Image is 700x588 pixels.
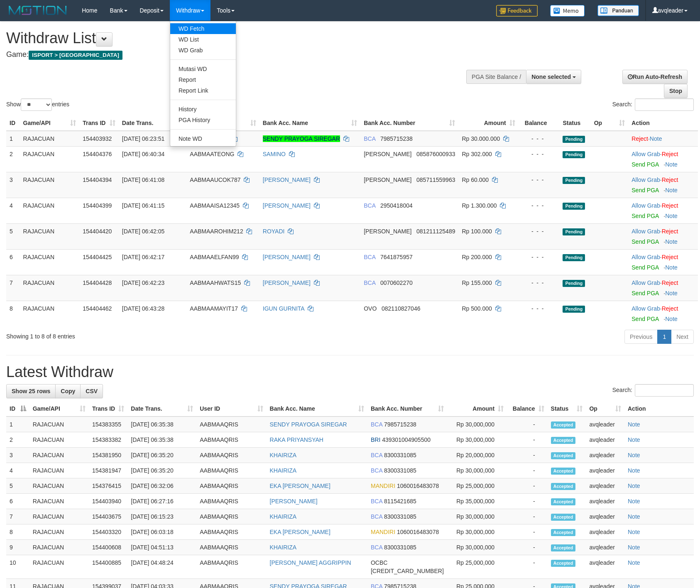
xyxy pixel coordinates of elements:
[462,202,497,209] span: Rp 1.300.000
[259,115,360,131] th: Bank Acc. Name: activate to sort column ascending
[628,249,698,275] td: ·
[447,432,507,448] td: Rp 30,000,000
[86,388,98,394] span: CSV
[628,172,698,198] td: ·
[263,228,285,235] a: ROYADI
[631,161,658,168] a: Send PGA
[522,279,556,287] div: - - -
[384,452,416,458] span: Copy 8300331085 to clipboard
[270,467,297,474] a: KHAIRIZA
[270,544,297,551] a: KHAIRIZA
[270,529,330,535] a: EKA [PERSON_NAME]
[122,176,164,183] span: [DATE] 06:41:08
[462,305,492,312] span: Rp 500.000
[631,202,661,209] span: ·
[628,483,640,489] a: Note
[190,305,238,312] span: AABMAAMAYIT17
[382,305,420,312] span: Copy 082110827046 to clipboard
[6,249,20,275] td: 6
[551,452,576,459] span: Accepted
[89,463,127,478] td: 154381947
[6,198,20,223] td: 4
[563,177,585,184] span: Pending
[83,305,112,312] span: 154404462
[61,388,75,394] span: Copy
[170,115,236,125] a: PGA History
[458,115,518,131] th: Amount: activate to sort column ascending
[371,436,380,443] span: BRI
[20,146,80,172] td: RAJACUAN
[631,254,661,260] span: ·
[119,115,186,131] th: Date Trans.: activate to sort column descending
[628,131,698,147] td: ·
[127,448,196,463] td: [DATE] 06:35:20
[21,98,52,111] select: Showentries
[364,135,375,142] span: BCA
[371,467,382,474] span: BCA
[382,436,431,443] span: Copy 439301004905500 to clipboard
[563,228,585,235] span: Pending
[190,254,239,260] span: AABMAAELFAN99
[196,432,266,448] td: AABMAAQRIS
[597,5,639,16] img: panduan.png
[270,452,297,458] a: KHAIRIZA
[6,432,29,448] td: 2
[6,401,29,416] th: ID: activate to sort column descending
[416,151,455,157] span: Copy 085876000933 to clipboard
[196,478,266,494] td: AABMAAQRIS
[83,202,112,209] span: 154404399
[631,176,660,183] a: Allow Grab
[196,463,266,478] td: AABMAAQRIS
[631,151,661,157] span: ·
[364,279,375,286] span: BCA
[263,254,311,260] a: [PERSON_NAME]
[170,74,236,85] a: Report
[89,448,127,463] td: 154381950
[563,151,585,158] span: Pending
[628,513,640,520] a: Note
[548,401,586,416] th: Status: activate to sort column ascending
[20,249,80,275] td: RAJACUAN
[586,448,624,463] td: avqleader
[6,478,29,494] td: 5
[631,228,660,235] a: Allow Grab
[29,432,89,448] td: RAJACUAN
[531,73,571,80] span: None selected
[662,228,678,235] a: Reject
[29,524,89,540] td: RAJACUAN
[665,161,678,168] a: Note
[127,509,196,524] td: [DATE] 06:15:23
[263,202,311,209] a: [PERSON_NAME]
[371,513,382,520] span: BCA
[628,436,640,443] a: Note
[447,448,507,463] td: Rp 20,000,000
[628,452,640,458] a: Note
[507,401,547,416] th: Balance: activate to sort column ascending
[83,135,112,142] span: 154403932
[196,416,266,432] td: AABMAAQRIS
[628,198,698,223] td: ·
[190,228,243,235] span: AABMAAROHIM212
[380,135,413,142] span: Copy 7985715238 to clipboard
[190,176,240,183] span: AABMAAUCOK787
[127,432,196,448] td: [DATE] 06:35:38
[397,483,439,489] span: Copy 1060016483078 to clipboard
[6,301,20,326] td: 8
[380,279,413,286] span: Copy 0070602270 to clipboard
[631,254,660,260] a: Allow Grab
[190,151,234,157] span: AABMAATEONG
[635,384,694,397] input: Search:
[6,494,29,509] td: 6
[447,463,507,478] td: Rp 30,000,000
[196,509,266,524] td: AABMAAQRIS
[83,279,112,286] span: 154404428
[631,316,658,322] a: Send PGA
[270,559,351,566] a: [PERSON_NAME] AGGRIPPIN
[631,176,661,183] span: ·
[522,227,556,235] div: - - -
[364,176,411,183] span: [PERSON_NAME]
[671,330,694,344] a: Next
[270,513,297,520] a: KHAIRIZA
[586,524,624,540] td: avqleader
[496,5,538,17] img: Feedback.jpg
